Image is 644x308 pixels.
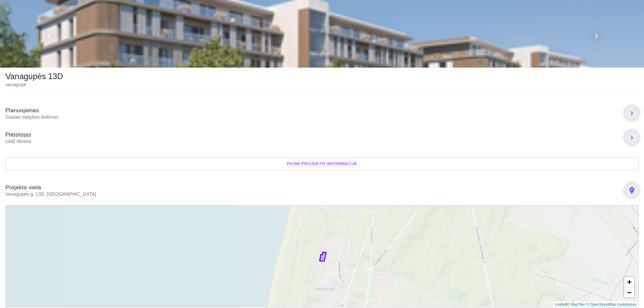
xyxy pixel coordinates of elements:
div: Vanagupės 13D [5,73,63,80]
a: place [625,184,639,197]
span: UAB Minera [5,138,620,144]
a: © MapTiler [567,302,585,306]
span: Vanagupės g. 13D, [GEOGRAPHIC_DATA] [5,191,620,197]
span: Planuojamas [5,108,39,113]
a: chevron_right [625,106,639,120]
div: Pilna projekto informacija [5,157,639,170]
span: Projekto vieta [5,185,41,190]
a: Zoom out [624,287,634,298]
i: chevron_right [628,109,636,117]
div: | [553,302,638,307]
div: vanagupe [5,81,63,88]
a: © OpenStreetMap contributors [586,302,637,306]
span: Plėtotojas [5,132,31,138]
a: Zoom in [624,277,634,287]
span: Gautas statybos leidimas [5,114,620,120]
i: chevron_right [628,134,636,142]
a: chevron_right [625,131,639,144]
i: place [628,186,636,194]
a: Leaflet [555,302,566,306]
